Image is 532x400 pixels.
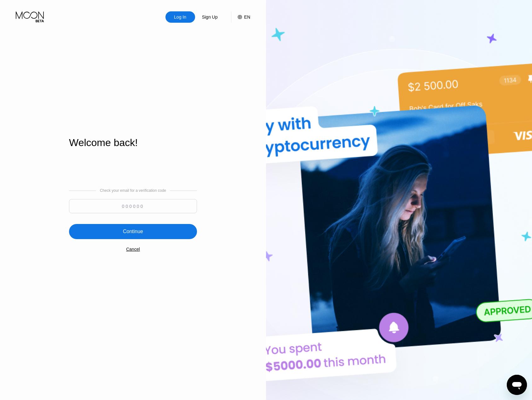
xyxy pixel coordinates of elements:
input: 000000 [69,199,197,213]
div: Log In [173,14,187,20]
div: Continue [123,228,143,235]
div: EN [244,15,250,20]
div: Continue [69,224,197,239]
div: Cancel [126,247,140,252]
iframe: Кнопка запуска окна обмена сообщениями [507,375,527,395]
div: EN [231,11,250,23]
div: Check your email for a verification code [100,188,166,193]
div: Sign Up [195,11,225,23]
div: Welcome back! [69,137,197,149]
div: Log In [165,11,195,23]
div: Sign Up [201,14,218,20]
